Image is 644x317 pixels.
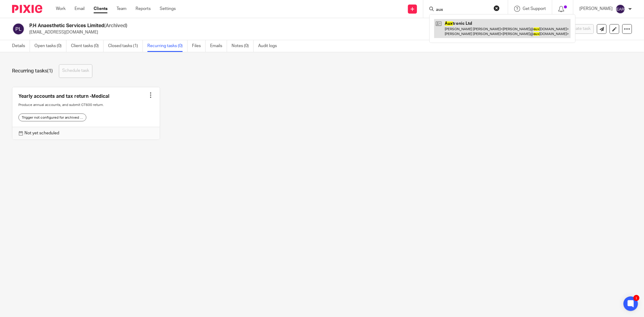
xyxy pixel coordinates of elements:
a: Team [117,6,127,12]
div: 1 [633,295,639,301]
input: Search [435,7,490,13]
a: Recurring tasks (0) [147,40,187,52]
a: Email [75,6,85,12]
p: Not yet scheduled [24,130,59,136]
span: Get Support [523,7,546,11]
button: Schedule task [59,64,92,78]
a: Files [192,40,206,52]
h2: P.H Anaesthetic Services Limited [29,23,446,29]
span: (1) [47,69,53,73]
a: Emails [210,40,227,52]
button: Clear [494,5,500,11]
button: Create task [559,24,594,34]
a: Details [12,40,30,52]
h1: Recurring tasks [12,68,53,74]
img: Pixie [12,5,42,13]
a: Open tasks (0) [34,40,66,52]
img: svg%3E [12,23,25,35]
a: Client tasks (0) [71,40,104,52]
a: Reports [136,6,151,12]
a: Work [56,6,66,12]
a: Settings [160,6,176,12]
a: Audit logs [258,40,281,52]
p: [PERSON_NAME] [579,6,613,12]
a: Clients [94,6,107,12]
a: Closed tasks (1) [108,40,143,52]
p: [EMAIL_ADDRESS][DOMAIN_NAME] [29,29,550,35]
a: Notes (0) [232,40,254,52]
div: Trigger not configured for archived clients [18,114,86,121]
span: (Archived) [104,23,127,28]
img: svg%3E [616,4,625,14]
